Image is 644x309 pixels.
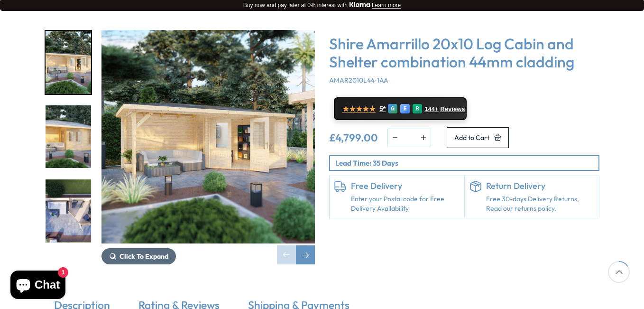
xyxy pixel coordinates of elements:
span: AMAR2010L44-1AA [329,76,388,84]
div: 1 / 8 [45,30,92,95]
div: 1 / 8 [101,30,315,264]
h6: Return Delivery [486,181,595,191]
img: Shire Amarrillo 20x10 Log Cabin and Shelter combination 44mm cladding - Best Shed [101,30,315,243]
button: Click To Expand [101,248,176,264]
img: Amarillo3x5_9-2_5-1sq_ac2b59b3-6f5c-425c-a9ec-e4f0ea29a716_200x200.jpg [46,31,91,94]
a: ★★★★★ 5* G E R 144+ Reviews [334,97,467,120]
ins: £4,799.00 [329,132,378,143]
span: ★★★★★ [342,104,376,113]
img: Amarillo3x5_9-2_5-2sq_0723c7ea-a113-40cf-bda3-a7d77bf1f82e_200x200.jpg [46,179,91,243]
div: 3 / 8 [45,178,92,243]
div: Previous slide [277,245,296,264]
p: Lead Time: 35 Days [335,158,598,168]
h3: Shire Amarrillo 20x10 Log Cabin and Shelter combination 44mm cladding [329,35,599,71]
div: 2 / 8 [45,104,92,169]
h6: Free Delivery [351,181,460,191]
div: Next slide [296,245,315,264]
span: 144+ [424,105,438,113]
span: Click To Expand [120,252,168,261]
p: Free 30-days Delivery Returns, Read our returns policy. [486,195,595,213]
span: Reviews [441,105,465,113]
img: Amarillo5_96x33d_2476e397-f607-4bbb-8f3b-8ff9def2b637_200x200.jpg [46,105,91,169]
a: Enter your Postal code for Free Delivery Availability [351,195,460,213]
span: Add to Cart [454,134,489,141]
div: R [413,104,422,113]
div: E [400,104,410,113]
inbox-online-store-chat: Shopify online store chat [8,271,68,301]
div: G [388,104,397,113]
button: Add to Cart [447,127,509,148]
